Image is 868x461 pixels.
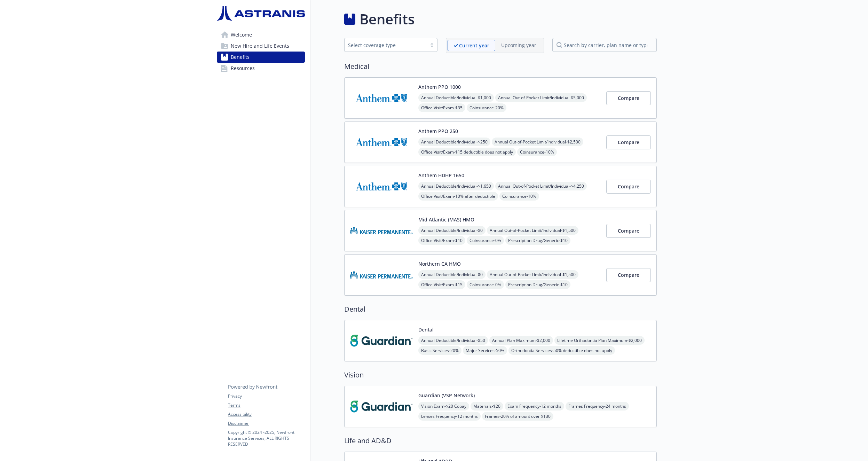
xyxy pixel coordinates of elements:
[495,93,587,102] span: Annual Out-of-Pocket Limit/Individual - $5,000
[618,95,639,101] span: Compare
[228,393,305,399] a: Privacy
[467,280,504,289] span: Coinsurance - 0%
[606,135,651,149] button: Compare
[471,402,503,411] span: Materials - $20
[418,412,481,421] span: Lenses Frequency - 12 months
[344,370,657,380] h2: Vision
[418,192,498,201] span: Office Visit/Exam - 10% after deductible
[217,40,305,52] a: New Hire and Life Events
[618,272,639,278] span: Compare
[231,40,289,52] span: New Hire and Life Events
[606,268,651,282] button: Compare
[489,336,553,345] span: Annual Plan Maximum - $2,000
[418,346,461,355] span: Basic Services - 20%
[228,429,305,447] p: Copyright © 2024 - 2025 , Newfront Insurance Services, ALL RIGHTS RESERVED
[418,182,494,190] span: Annual Deductible/Individual - $1,650
[228,420,305,427] a: Disclaimer
[467,103,506,112] span: Coinsurance - 20%
[463,346,507,355] span: Major Services - 50%
[418,236,465,245] span: Office Visit/Exam - $10
[618,183,639,190] span: Compare
[418,392,475,399] button: Guardian (VSP Network)
[517,148,557,156] span: Coinsurance - 10%
[495,40,542,51] span: Upcoming year
[344,436,657,446] h2: Life and AD&D
[418,336,488,345] span: Annual Deductible/Individual - $50
[487,270,578,279] span: Annual Out-of-Pocket Limit/Individual - $1,500
[217,52,305,63] a: Benefits
[566,402,629,411] span: Frames Frequency - 24 months
[217,63,305,74] a: Resources
[418,93,494,102] span: Annual Deductible/Individual - $1,000
[350,127,413,157] img: Anthem Blue Cross carrier logo
[606,224,651,238] button: Compare
[418,270,486,279] span: Annual Deductible/Individual - $0
[606,180,651,194] button: Compare
[606,91,651,105] button: Compare
[618,227,639,234] span: Compare
[418,127,458,135] button: Anthem PPO 250
[350,216,413,245] img: Kaiser Permanente Insurance Company carrier logo
[508,346,615,355] span: Orthodontia Services - 50% deductible does not apply
[418,138,490,146] span: Annual Deductible/Individual - $250
[487,226,578,235] span: Annual Out-of-Pocket Limit/Individual - $1,500
[350,326,413,355] img: Guardian carrier logo
[344,61,657,72] h2: Medical
[350,172,413,201] img: Anthem Blue Cross carrier logo
[228,402,305,408] a: Terms
[552,38,657,52] input: search by carrier, plan name or type
[467,236,504,245] span: Coinsurance - 0%
[348,41,423,49] div: Select coverage type
[499,192,539,201] span: Coinsurance - 10%
[482,412,553,421] span: Frames - 20% of amount over $130
[418,103,465,112] span: Office Visit/Exam - $35
[418,83,461,91] button: Anthem PPO 1000
[554,336,645,345] span: Lifetime Orthodontia Plan Maximum - $2,000
[418,216,474,223] button: Mid Atlantic (MAS) HMO
[505,280,570,289] span: Prescription Drug/Generic - $10
[418,260,461,267] button: Northern CA HMO
[505,236,570,245] span: Prescription Drug/Generic - $10
[492,138,583,146] span: Annual Out-of-Pocket Limit/Individual - $2,500
[231,63,255,74] span: Resources
[495,182,587,190] span: Annual Out-of-Pocket Limit/Individual - $4,250
[418,226,486,235] span: Annual Deductible/Individual - $0
[618,139,639,146] span: Compare
[217,29,305,40] a: Welcome
[231,52,250,63] span: Benefits
[350,83,413,113] img: Anthem Blue Cross carrier logo
[350,260,413,290] img: Kaiser Permanente Insurance Company carrier logo
[501,41,536,49] p: Upcoming year
[228,411,305,417] a: Accessibility
[505,402,564,411] span: Exam Frequency - 12 months
[418,148,516,156] span: Office Visit/Exam - $15 deductible does not apply
[418,280,465,289] span: Office Visit/Exam - $15
[459,42,489,49] p: Current year
[231,29,252,40] span: Welcome
[418,402,469,411] span: Vision Exam - $20 Copay
[350,392,413,421] img: Guardian carrier logo
[418,172,464,179] button: Anthem HDHP 1650
[418,326,434,333] button: Dental
[360,9,415,30] h1: Benefits
[344,304,657,314] h2: Dental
